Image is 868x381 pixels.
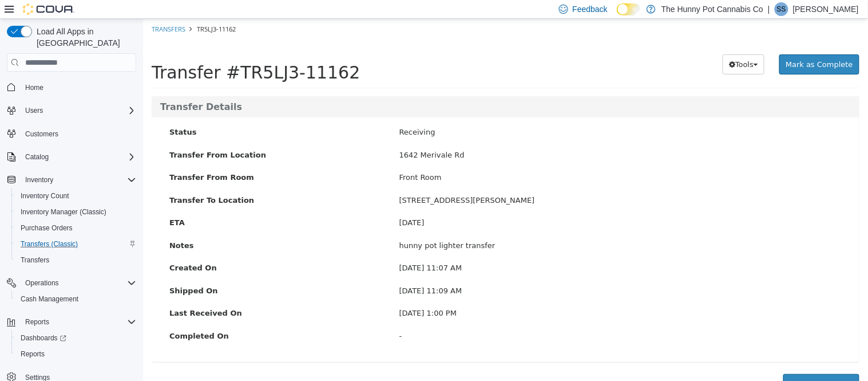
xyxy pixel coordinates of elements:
[21,207,106,217] span: Inventory Manager (Classic)
[248,131,707,142] div: 1642 Merivale Rd
[54,6,93,14] span: TR5LJ3-11162
[21,333,66,343] span: Dashboards
[2,78,141,95] button: Home
[16,347,136,361] span: Reports
[21,81,48,95] a: Home
[21,104,47,117] button: Users
[248,176,707,187] div: [STREET_ADDRESS][PERSON_NAME]
[21,191,69,201] span: Inventory Count
[661,2,763,16] p: The Hunny Pot Cannabis Co
[617,15,617,16] span: Dark Mode
[21,150,136,164] span: Catalog
[21,276,136,290] span: Operations
[21,315,54,329] button: Reports
[21,315,136,329] span: Reports
[9,6,42,14] a: Transfers
[25,106,43,115] span: Users
[248,243,707,255] div: [DATE] 11:07 AM
[768,2,770,16] p: |
[640,355,716,376] button: Receive Products
[11,188,141,204] button: Inventory Count
[16,221,77,235] a: Purchase Orders
[248,153,707,164] div: Front Room
[21,104,136,117] span: Users
[16,205,136,219] span: Inventory Manager (Classic)
[248,266,707,278] div: [DATE] 11:09 AM
[21,239,78,249] span: Transfers (Classic)
[21,173,58,187] button: Inventory
[9,44,217,64] span: Transfer #TR5LJ3-11162
[25,152,49,162] span: Catalog
[16,292,83,306] a: Cash Management
[18,108,248,119] label: Status
[21,173,136,187] span: Inventory
[248,221,707,233] div: hunny pot lighter transfer
[580,36,621,56] button: Tools
[23,3,74,15] img: Cova
[21,294,78,304] span: Cash Management
[573,3,608,15] span: Feedback
[793,2,859,16] p: [PERSON_NAME]
[21,150,53,164] button: Catalog
[2,275,141,291] button: Operations
[11,330,141,346] a: Dashboards
[248,289,707,300] div: [DATE] 1:00 PM
[2,149,141,165] button: Catalog
[18,289,248,300] label: Last Received On
[21,80,136,94] span: Home
[32,26,136,49] span: Load All Apps in [GEOGRAPHIC_DATA]
[11,204,141,220] button: Inventory Manager (Classic)
[16,205,111,219] a: Inventory Manager (Classic)
[775,2,788,16] div: Suzi Strand
[16,237,82,251] a: Transfers (Classic)
[16,253,54,267] a: Transfers
[25,317,49,327] span: Reports
[2,125,141,142] button: Customers
[16,347,49,361] a: Reports
[11,346,141,362] button: Reports
[18,221,248,233] label: Notes
[18,198,248,210] label: ETA
[248,108,707,119] div: Receiving
[21,349,45,359] span: Reports
[16,237,136,251] span: Transfers (Classic)
[16,189,74,203] a: Inventory Count
[25,83,43,92] span: Home
[21,276,64,290] button: Operations
[11,220,141,236] button: Purchase Orders
[16,221,136,235] span: Purchase Orders
[18,266,248,278] label: Shipped On
[11,236,141,252] button: Transfers (Classic)
[25,129,58,139] span: Customers
[21,127,136,141] span: Customers
[25,175,53,184] span: Inventory
[17,83,708,93] h3: Transfer Details
[16,331,136,345] span: Dashboards
[617,3,641,15] input: Dark Mode
[2,172,141,188] button: Inventory
[248,312,707,323] div: -
[2,314,141,330] button: Reports
[11,252,141,268] button: Transfers
[643,41,710,50] span: Mark as Complete
[18,131,248,142] label: Transfer From Location
[18,176,248,187] label: Transfer To Location
[16,189,136,203] span: Inventory Count
[248,198,707,210] div: [DATE]
[636,36,716,56] button: Mark as Complete
[592,41,611,50] span: Tools
[18,312,248,323] label: Completed On
[21,223,73,233] span: Purchase Orders
[21,256,49,265] span: Transfers
[777,2,786,16] span: SS
[2,103,141,119] button: Users
[16,292,136,306] span: Cash Management
[16,253,136,267] span: Transfers
[21,127,63,141] a: Customers
[16,331,71,345] a: Dashboards
[25,278,59,288] span: Operations
[18,243,248,255] label: Created On
[11,291,141,307] button: Cash Management
[18,153,248,164] label: Transfer From Room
